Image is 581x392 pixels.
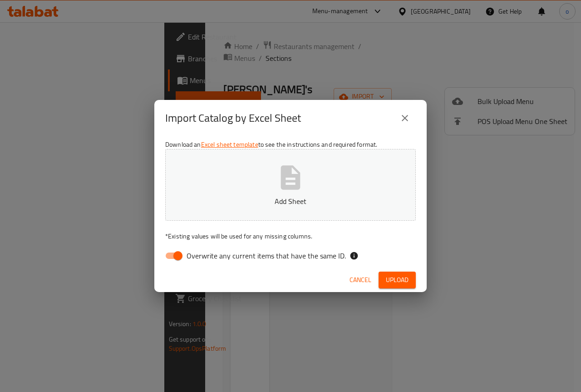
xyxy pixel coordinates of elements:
svg: If the overwrite option isn't selected, then the items that match an existing ID will be ignored ... [350,251,359,260]
button: Add Sheet [165,149,416,221]
button: close [394,107,416,129]
span: Overwrite any current items that have the same ID. [187,250,346,261]
span: Upload [386,274,409,286]
div: Download an to see the instructions and required format. [154,136,427,268]
h2: Import Catalog by Excel Sheet [165,111,301,125]
span: Cancel [350,274,371,286]
p: Add Sheet [179,196,402,207]
a: Excel sheet template [201,139,258,150]
button: Upload [379,272,416,288]
button: Cancel [346,272,375,288]
p: Existing values will be used for any missing columns. [165,232,416,241]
